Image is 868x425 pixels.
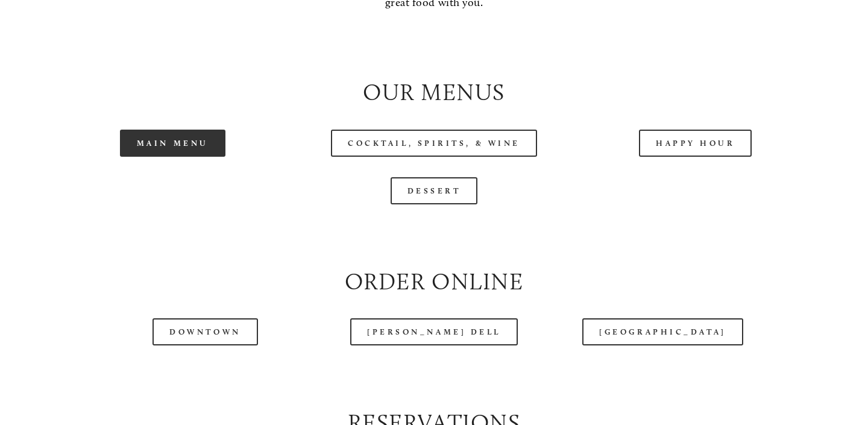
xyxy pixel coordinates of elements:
a: [PERSON_NAME] Dell [350,318,518,345]
a: Dessert [391,177,478,204]
a: Downtown [153,318,257,345]
a: [GEOGRAPHIC_DATA] [582,318,743,345]
a: Cocktail, Spirits, & Wine [331,130,537,157]
a: Happy Hour [639,130,752,157]
h2: Our Menus [52,77,816,109]
a: Main Menu [120,130,225,157]
h2: Order Online [52,266,816,298]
